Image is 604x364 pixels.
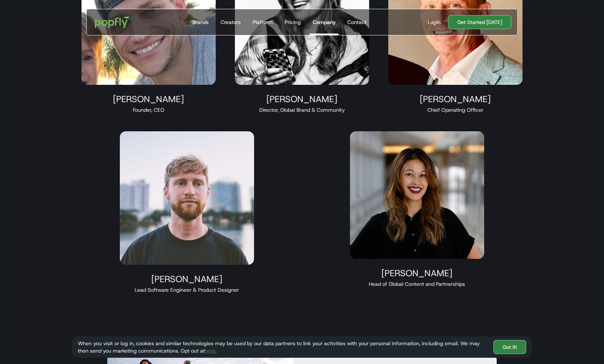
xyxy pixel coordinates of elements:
[221,18,241,26] div: Creators
[205,347,215,354] a: here
[282,9,304,35] a: Pricing
[388,94,523,105] div: [PERSON_NAME]
[190,9,212,35] a: Brands
[250,9,276,35] a: Platform
[425,18,444,26] a: Login
[347,18,367,26] div: Contact
[235,94,369,105] div: [PERSON_NAME]
[235,106,369,114] div: Director, Global Brand & Community
[81,106,216,114] div: Founder, CEO
[344,9,369,35] a: Contact
[90,11,137,33] a: home
[81,94,216,105] div: [PERSON_NAME]
[428,18,441,26] div: Login
[313,18,336,26] div: Company
[120,286,254,294] div: Lead Software Engineer & Product Designer
[448,15,511,29] a: Get Started [DATE]
[285,18,301,26] div: Pricing
[192,18,209,26] div: Brands
[120,274,254,285] div: [PERSON_NAME]
[350,268,484,279] div: [PERSON_NAME]
[218,9,244,35] a: Creators
[388,106,523,114] div: Chief Operating Officer
[493,340,526,354] a: Got It!
[350,280,484,288] div: Head of Global Content and Partnerships
[78,340,487,354] div: When you visit or log in, cookies and similar technologies may be used by our data partners to li...
[253,18,273,26] div: Platform
[310,9,339,35] a: Company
